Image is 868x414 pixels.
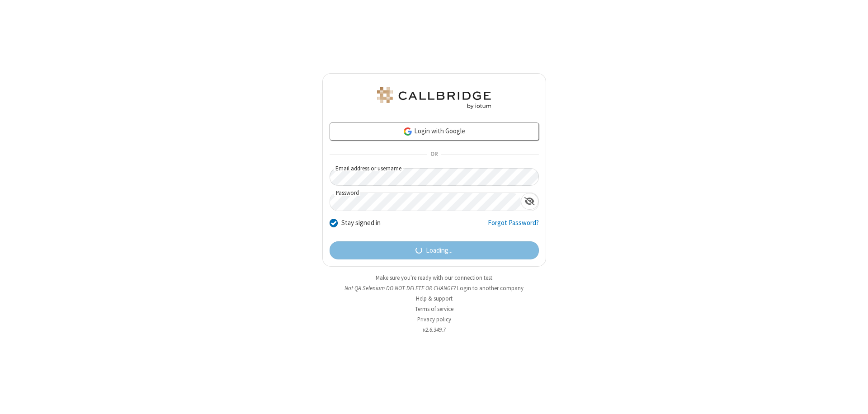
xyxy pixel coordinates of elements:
button: Login to another company [457,284,524,292]
li: v2.6.349.7 [322,325,546,334]
span: OR [427,148,441,161]
img: google-icon.png [403,127,413,136]
label: Stay signed in [341,218,381,228]
input: Email address or username [330,168,539,186]
a: Make sure you're ready with our connection test [376,274,492,282]
li: Not QA Selenium DO NOT DELETE OR CHANGE? [322,284,546,292]
iframe: Chat [845,390,861,408]
div: Show password [521,193,538,210]
span: Loading... [426,245,453,256]
button: Loading... [330,241,539,259]
img: QA Selenium DO NOT DELETE OR CHANGE [375,87,493,109]
a: Help & support [416,295,453,302]
input: Password [330,193,521,211]
a: Login with Google [330,122,539,141]
a: Terms of service [415,305,453,313]
a: Forgot Password? [488,218,539,235]
a: Privacy policy [417,315,451,323]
